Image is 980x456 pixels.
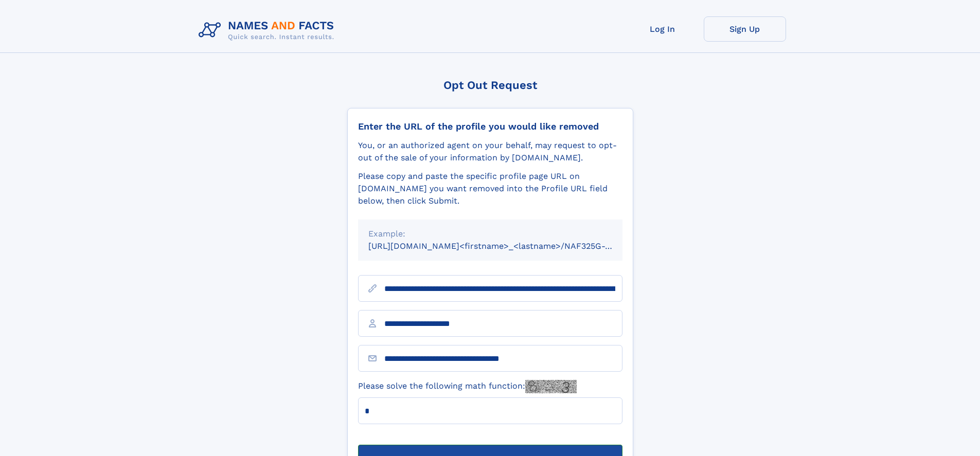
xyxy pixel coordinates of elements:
[358,170,622,207] div: Please copy and paste the specific profile page URL on [DOMAIN_NAME] you want removed into the Pr...
[194,16,343,44] img: Logo Names and Facts
[358,380,577,393] label: Please solve the following math function:
[368,241,642,251] small: [URL][DOMAIN_NAME]<firstname>_<lastname>/NAF325G-xxxxxxxx
[704,16,786,42] a: Sign Up
[358,139,622,164] div: You, or an authorized agent on your behalf, may request to opt-out of the sale of your informatio...
[368,228,612,240] div: Example:
[347,79,633,92] div: Opt Out Request
[621,16,704,42] a: Log In
[358,121,622,132] div: Enter the URL of the profile you would like removed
